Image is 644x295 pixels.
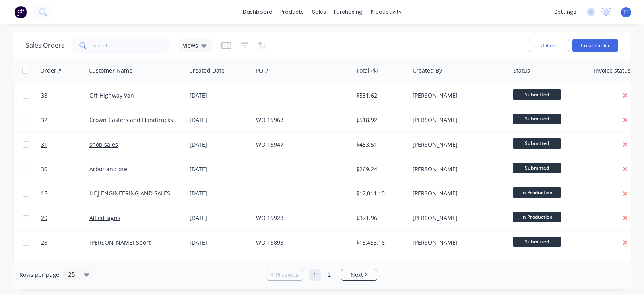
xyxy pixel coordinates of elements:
div: [PERSON_NAME] [413,214,502,222]
a: 30 [41,157,89,181]
a: Previous page [267,271,303,279]
span: Submitted [513,89,561,100]
span: 33 [41,91,47,100]
span: In Production [513,187,561,197]
div: $453.51 [356,141,403,149]
div: Created By [413,66,442,75]
span: Submitted [513,237,561,247]
a: 32 [41,108,89,132]
span: 32 [41,116,47,124]
div: Order # [40,66,62,75]
span: 31 [41,141,47,149]
a: 31 [41,133,89,157]
div: Total ($) [356,66,378,75]
div: settings [550,6,580,18]
div: [PERSON_NAME] [413,239,502,247]
a: 33 [41,83,89,108]
div: $269.24 [356,165,403,173]
span: 30 [41,165,47,173]
a: 15 [41,181,89,206]
div: WO 15963 [256,116,345,124]
div: [DATE] [190,239,250,247]
div: Status [513,66,530,75]
a: Off Highway Van [89,91,134,99]
div: [PERSON_NAME] [413,91,502,100]
img: Factory [14,6,27,18]
div: $518.92 [356,116,403,124]
div: [DATE] [190,91,250,100]
div: Invoice status [594,66,631,75]
div: [PERSON_NAME] [413,165,502,173]
ul: Pagination [264,269,380,281]
div: [DATE] [190,165,250,173]
div: products [277,6,308,18]
h1: Sales Orders [26,42,64,49]
span: Views [183,41,198,50]
a: dashboard [239,6,277,18]
button: Options [529,39,569,52]
div: [PERSON_NAME] [413,189,502,197]
span: TF [623,8,629,16]
button: Create order [572,39,618,52]
span: Submitted [513,138,561,148]
span: Submitted [513,114,561,124]
a: Arbor and ore [89,165,127,173]
div: [DATE] [190,116,250,124]
span: Previous [276,271,299,279]
div: productivity [367,6,406,18]
div: [PERSON_NAME] [413,141,502,149]
span: Next [351,271,363,279]
a: Page 2 [323,269,335,281]
input: Search... [93,37,172,54]
div: $531.62 [356,91,403,100]
a: Page 1 is your current page [309,269,321,281]
div: $15,453.16 [356,239,403,247]
span: 28 [41,239,47,247]
a: Next page [341,271,377,279]
span: Rows per page [19,271,59,279]
span: 29 [41,214,47,222]
div: $371.96 [356,214,403,222]
span: In Production [513,212,561,222]
a: 28 [41,231,89,255]
a: shop sales [89,141,118,148]
span: Submitted [513,163,561,173]
a: 29 [41,206,89,230]
div: PO # [256,66,268,75]
div: Created Date [189,66,225,75]
a: HOJ ENGINEERING AND SALES [89,189,170,197]
a: 27 [41,255,89,279]
div: [PERSON_NAME] [413,116,502,124]
div: $12,011.10 [356,189,403,197]
div: [DATE] [190,214,250,222]
div: WO 15947 [256,141,345,149]
a: Allied signs [89,214,120,222]
div: Customer Name [89,66,132,75]
div: [DATE] [190,141,250,149]
div: WO 15893 [256,239,345,247]
div: sales [308,6,330,18]
a: [PERSON_NAME] Sport [89,239,151,246]
a: Crown Casters and Handtrucks [89,116,173,124]
div: WO 15923 [256,214,345,222]
span: 15 [41,189,47,197]
div: [DATE] [190,189,250,197]
div: purchasing [330,6,367,18]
